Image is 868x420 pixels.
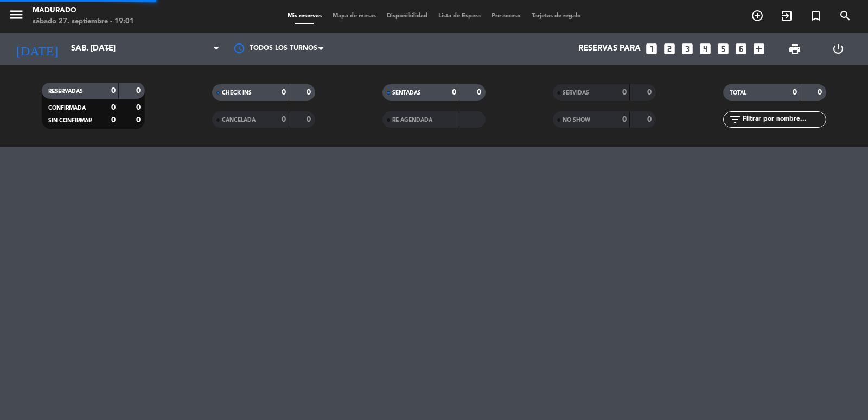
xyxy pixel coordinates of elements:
[136,104,143,111] strong: 0
[33,16,134,27] div: sábado 27. septiembre - 19:01
[742,114,826,126] input: Filtrar por nombre...
[751,9,764,22] i: add_circle_outline
[282,13,327,19] span: Mis reservas
[282,116,286,123] strong: 0
[307,116,313,123] strong: 0
[477,89,483,96] strong: 0
[526,13,586,19] span: Tarjetas de regalo
[111,87,116,95] strong: 0
[101,42,114,55] i: arrow_drop_down
[780,9,793,22] i: exit_to_app
[222,90,252,96] span: CHECK INS
[8,7,24,27] button: menu
[662,42,676,56] i: looks_two
[111,116,116,124] strong: 0
[788,42,801,55] span: print
[680,42,694,56] i: looks_3
[578,44,641,54] span: Reservas para
[832,42,845,55] i: power_settings_new
[816,33,860,65] div: LOG OUT
[381,13,433,19] span: Disponibilidad
[282,89,286,96] strong: 0
[33,5,134,16] div: Madurado
[222,117,256,123] span: CANCELADA
[452,89,456,96] strong: 0
[392,117,432,123] span: RE AGENDADA
[307,89,313,96] strong: 0
[716,42,730,56] i: looks_5
[644,42,659,56] i: looks_one
[809,9,822,22] i: turned_in_not
[752,42,766,56] i: add_box
[818,89,824,96] strong: 0
[8,37,66,61] i: [DATE]
[647,116,654,123] strong: 0
[136,116,143,124] strong: 0
[730,90,746,96] span: TOTAL
[622,89,627,96] strong: 0
[392,90,421,96] span: SENTADAS
[433,13,486,19] span: Lista de Espera
[111,104,116,111] strong: 0
[793,89,797,96] strong: 0
[698,42,712,56] i: looks_4
[563,117,590,123] span: NO SHOW
[136,87,143,95] strong: 0
[48,118,92,123] span: SIN CONFIRMAR
[729,113,742,126] i: filter_list
[622,116,627,123] strong: 0
[839,9,852,22] i: search
[8,7,24,23] i: menu
[48,105,86,111] span: CONFIRMADA
[734,42,748,56] i: looks_6
[327,13,381,19] span: Mapa de mesas
[647,89,654,96] strong: 0
[48,89,83,94] span: RESERVADAS
[486,13,526,19] span: Pre-acceso
[563,90,589,96] span: SERVIDAS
